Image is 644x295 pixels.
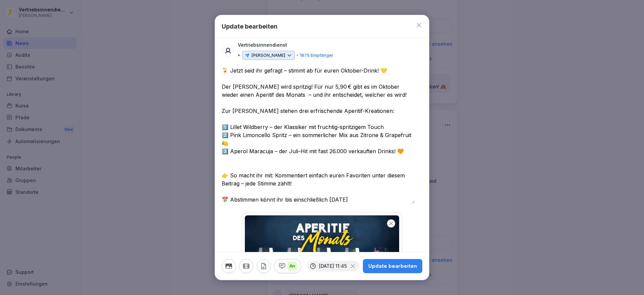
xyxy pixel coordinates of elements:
p: An [288,262,297,270]
div: Update bearbeiten [368,262,417,270]
img: m97c3dqfopgr95eox1d8zl5w.png [245,215,399,278]
button: An [274,259,301,273]
p: Vertriebsinnendienst [238,41,287,49]
p: [PERSON_NAME] [251,52,285,59]
h1: Update bearbeiten [222,22,277,31]
button: Update bearbeiten [363,259,422,273]
p: 1875 Empfänger [300,52,333,59]
p: [DATE] 11:45 [319,263,347,269]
